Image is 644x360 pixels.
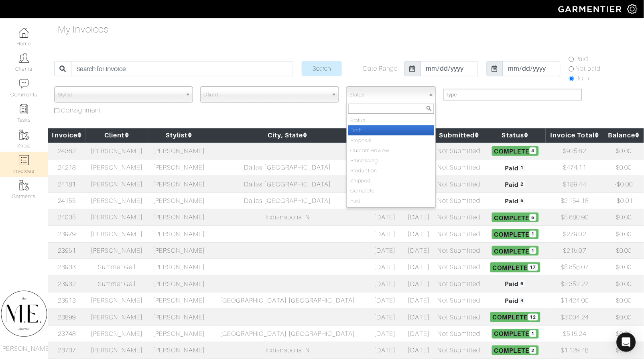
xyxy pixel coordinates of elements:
td: [PERSON_NAME] [148,292,210,309]
td: [PERSON_NAME] [86,143,148,160]
li: Production [348,166,435,176]
td: $5,680.90 [546,209,604,226]
a: Status [502,131,528,139]
li: Draft [348,125,435,135]
td: [DATE] [405,325,433,342]
a: 23899 [58,314,76,321]
a: City, State [268,131,308,139]
td: [DATE] [366,325,405,342]
td: [DATE] [366,342,405,359]
img: garmentier-logo-header-white-b43fb05a5012e4ada735d5af1a66efaba907eab6374d6393d1fbf88cb4ef424d.png [555,2,628,16]
td: [DATE] [405,276,433,292]
td: $0.00 [604,259,644,276]
td: [DATE] [405,242,433,259]
td: $0.00 [604,159,644,176]
span: Complete [492,346,539,355]
span: 5 [519,197,526,204]
td: $279.02 [546,226,604,242]
span: Complete [492,246,539,256]
span: 12 [528,314,538,321]
a: 23933 [58,264,76,271]
td: Not Submitted [433,342,485,359]
td: [PERSON_NAME] [86,325,148,342]
td: [PERSON_NAME] [148,209,210,226]
td: Summer Gell [86,276,148,292]
td: Not Submitted [433,209,485,226]
td: $0.00 [604,242,644,259]
td: Not Submitted [433,242,485,259]
span: Complete [490,262,541,272]
span: 4 [530,147,536,154]
td: Not Submitted [433,192,485,209]
td: [PERSON_NAME] [148,226,210,242]
li: Proposal [348,135,435,145]
span: Paid [502,296,528,305]
td: [PERSON_NAME] [148,309,210,325]
td: [PERSON_NAME] [86,242,148,259]
td: Not Submitted [433,143,485,160]
td: [DATE] [366,276,405,292]
td: $0.00 [604,276,644,292]
td: Not Submitted [433,259,485,276]
td: [DATE] [405,259,433,276]
span: 2 [519,181,526,188]
span: Paid [502,279,528,289]
td: $1,424.00 [546,292,604,309]
td: Not Submitted [433,276,485,292]
td: [PERSON_NAME] [148,242,210,259]
li: Custom Review [348,145,435,155]
td: [GEOGRAPHIC_DATA] [GEOGRAPHIC_DATA] [210,292,366,309]
a: 23951 [58,247,76,254]
td: Dallas [GEOGRAPHIC_DATA] [210,192,366,209]
span: 17 [528,264,538,271]
a: 23932 [58,280,76,288]
span: Status [350,87,426,103]
a: 24362 [58,147,76,155]
img: reminder-icon-8004d30b9f0a5d33ae49ab947aed9ed385cf756f9e5892f1edd6e32f2345188e.png [19,104,29,114]
td: [PERSON_NAME] [86,192,148,209]
span: Paid [502,179,528,189]
a: Balance [608,131,640,139]
a: 24155 [58,197,76,205]
td: [PERSON_NAME] [86,226,148,242]
td: -$0.01 [604,192,644,209]
a: Stylist [166,131,192,139]
span: Complete [492,329,539,339]
td: Not Submitted [433,292,485,309]
td: $3,004.24 [546,309,604,325]
td: [DATE] [366,292,405,309]
td: [PERSON_NAME] [86,342,148,359]
a: 23979 [58,231,76,238]
li: Shipped [348,176,435,186]
img: comment-icon-a0a6a9ef722e966f86d9cbdc48e553b5cf19dbc54f86b18d962a5391bc8f6eb6.png [19,79,29,89]
td: $0.00 [604,209,644,226]
span: 5 [530,214,536,221]
td: Indianapolis IN [210,209,366,226]
img: garments-icon-b7da505a4dc4fd61783c78ac3ca0ef83fa9d6f193b1c9dc38574b1d14d53ca28.png [19,130,29,140]
td: Not Submitted [433,309,485,325]
span: Stylist [58,87,182,103]
span: Complete [490,312,541,322]
td: $474.11 [546,159,604,176]
td: $0.00 [604,342,644,359]
td: $2,154.18 [546,192,604,209]
li: Complete [348,186,435,196]
td: [DATE] [405,226,433,242]
td: [PERSON_NAME] [148,325,210,342]
a: 24181 [58,181,76,188]
span: Complete [492,229,539,239]
a: 23748 [58,330,76,337]
td: [PERSON_NAME] [86,292,148,309]
li: Processing [348,155,435,166]
td: Dallas [GEOGRAPHIC_DATA] [210,176,366,192]
td: $0.00 [604,325,644,342]
label: Both [576,74,589,83]
td: $515.24 [546,325,604,342]
span: 2 [530,347,536,354]
td: [DATE] [405,309,433,325]
label: Date Range: [363,64,399,74]
td: $0.00 [604,143,644,160]
td: [DATE] [405,342,433,359]
td: [DATE] [405,292,433,309]
span: 1 [530,231,536,237]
